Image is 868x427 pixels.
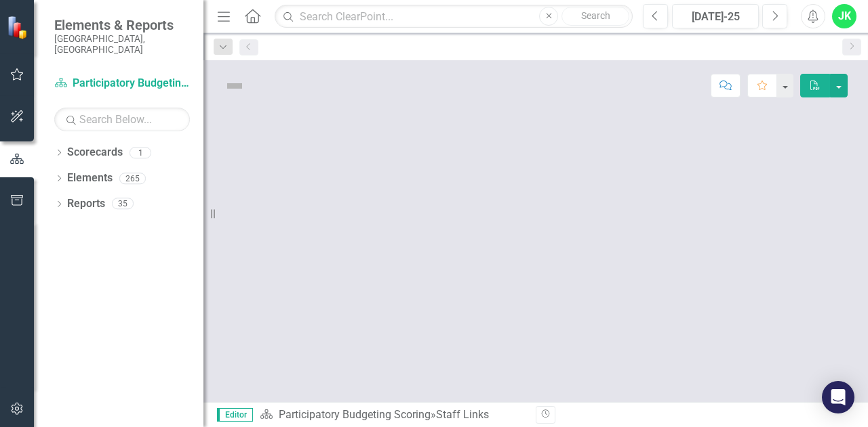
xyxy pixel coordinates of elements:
[279,408,431,421] a: Participatory Budgeting Scoring
[112,198,134,210] div: 35
[54,17,190,33] span: Elements & Reports
[677,9,754,25] div: [DATE]-25
[224,75,245,97] img: Not Defined
[436,408,489,421] div: Staff Links
[561,7,629,26] button: Search
[130,147,151,158] div: 1
[832,4,856,28] button: JK
[672,4,759,28] button: [DATE]-25
[7,15,31,39] img: ClearPoint Strategy
[275,5,633,28] input: Search ClearPoint...
[67,196,105,212] a: Reports
[822,381,854,413] div: Open Intercom Messenger
[217,408,253,422] span: Editor
[260,407,526,423] div: »
[54,76,190,91] a: Participatory Budgeting Scoring
[581,10,610,21] span: Search
[67,145,123,160] a: Scorecards
[54,108,190,131] input: Search Below...
[119,173,146,184] div: 265
[54,33,190,55] small: [GEOGRAPHIC_DATA], [GEOGRAPHIC_DATA]
[67,171,113,186] a: Elements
